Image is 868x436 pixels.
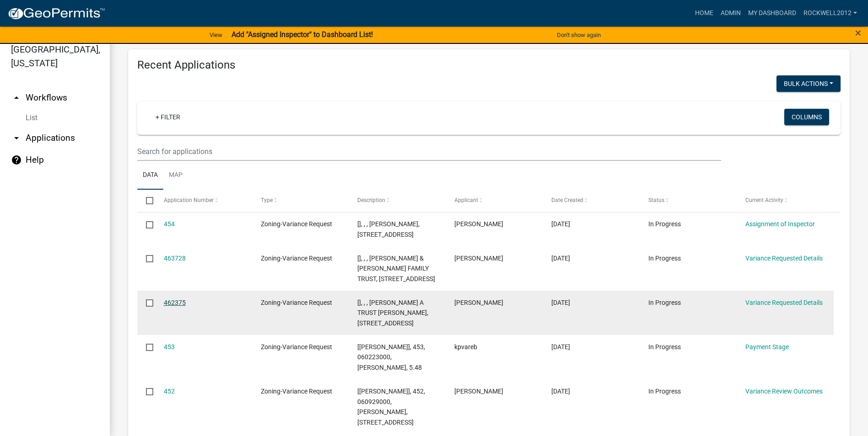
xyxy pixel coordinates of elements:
[155,190,252,212] datatable-header-cell: Application Number
[11,154,22,165] i: help
[261,343,332,351] span: Zoning-Variance Request
[745,255,823,262] a: Variance Requested Details
[551,388,570,395] span: 08/11/2025
[745,299,823,306] a: Variance Requested Details
[543,190,640,212] datatable-header-cell: Date Created
[553,27,604,43] button: Don't show again
[745,388,823,395] a: Variance Review Outcomes
[357,220,420,238] span: [], , , GUILLERMO MARROQUIN GALVEZ, 20340 CO RD 131
[855,27,861,39] span: ×
[164,255,186,262] a: 463728
[551,343,570,351] span: 08/11/2025
[446,190,543,212] datatable-header-cell: Applicant
[454,388,503,395] span: Al Clark
[551,299,570,306] span: 08/11/2025
[454,220,503,228] span: Trevor Deyo
[454,343,477,351] span: kpvareb
[357,388,425,426] span: [Susan Rockwell], 452, 060929000, JOSEPH SCHROEDER, 14406 shoreline ln
[648,388,681,395] span: In Progress
[261,388,332,395] span: Zoning-Variance Request
[745,220,815,228] a: Assignment of Inspector
[148,109,188,125] a: + Filter
[551,220,570,228] span: 08/14/2025
[261,220,332,228] span: Zoning-Variance Request
[137,58,841,72] h4: Recent Applications
[137,190,155,212] datatable-header-cell: Select
[164,299,186,306] a: 462375
[261,255,332,262] span: Zoning-Variance Request
[691,5,717,22] a: Home
[357,343,425,372] span: [Susan Rockwell], 453, 060223000, RANDY BARTA, 5.48
[357,197,385,203] span: Description
[800,5,861,22] a: Rockwell2012
[744,5,800,22] a: My Dashboard
[137,142,721,161] input: Search for applications
[163,161,188,190] a: Map
[261,197,273,203] span: Type
[717,5,744,22] a: Admin
[11,92,22,103] i: arrow_drop_up
[357,299,428,327] span: [], , , SHIRLEY A TRUST SIMONSON, 34090 E BOOT LAKE RD
[261,299,332,306] span: Zoning-Variance Request
[164,343,175,351] a: 453
[137,161,163,190] a: Data
[454,255,503,262] span: vanraden
[551,197,583,203] span: Date Created
[784,109,829,125] button: Columns
[232,30,373,39] strong: Add "Assigned Inspector" to Dashboard List!
[855,27,861,38] button: Close
[776,75,841,92] button: Bulk Actions
[648,255,681,262] span: In Progress
[551,255,570,262] span: 08/14/2025
[164,388,175,395] a: 452
[357,255,435,283] span: [], , , RICK & SHEILA VAN RADEN FAMILY TRUST, 29985 LAKE SIX RD
[454,299,503,306] span: Gregg Simonson
[737,190,834,212] datatable-header-cell: Current Activity
[648,299,681,306] span: In Progress
[454,197,478,203] span: Applicant
[206,27,226,43] a: View
[640,190,737,212] datatable-header-cell: Status
[745,343,789,351] a: Payment Stage
[349,190,446,212] datatable-header-cell: Description
[164,220,175,228] a: 454
[648,220,681,228] span: In Progress
[252,190,349,212] datatable-header-cell: Type
[648,197,664,203] span: Status
[164,197,214,203] span: Application Number
[745,197,783,203] span: Current Activity
[11,133,22,144] i: arrow_drop_down
[648,343,681,351] span: In Progress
